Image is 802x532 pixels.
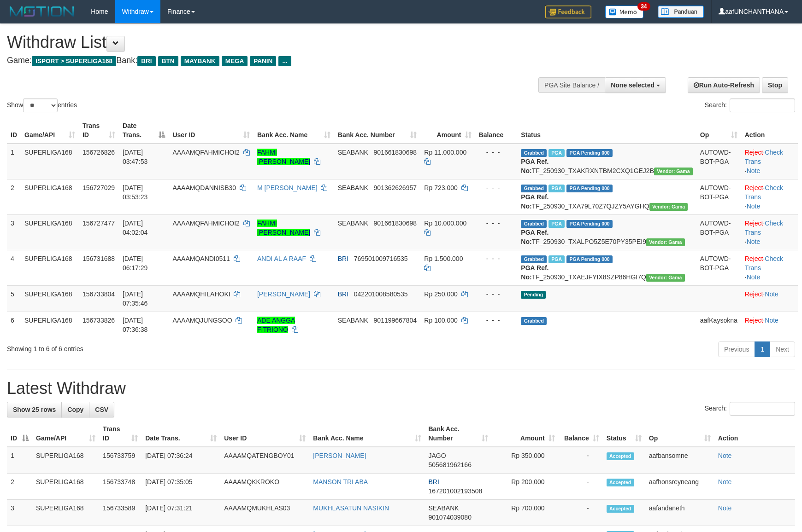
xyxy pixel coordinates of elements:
[7,312,21,338] td: 6
[172,317,232,324] span: AAAAMQJUNGSOO
[718,478,732,486] a: Note
[250,56,276,66] span: PANIN
[559,500,603,526] td: -
[517,214,696,250] td: TF_250930_TXALPO5Z5E70PY35PEI9
[521,229,548,245] b: PGA Ref. No:
[521,317,547,325] span: Grabbed
[338,149,368,156] span: SEABANK
[142,447,220,474] td: [DATE] 07:36:24
[424,255,463,262] span: Rp 1.500.000
[99,474,142,500] td: 156733748
[521,185,547,192] span: Grabbed
[13,406,56,413] span: Show 25 rows
[257,290,310,298] a: [PERSON_NAME]
[747,167,761,174] a: Note
[7,447,32,474] td: 1
[548,185,565,192] span: Marked by aafandaneth
[645,474,714,500] td: aafhonsreyneang
[479,148,514,157] div: - - -
[718,504,732,512] a: Note
[309,421,425,447] th: Bank Acc. Name: activate to sort column ascending
[374,220,417,227] span: Copy 901661830698 to clipboard
[137,56,155,66] span: BRI
[21,312,79,338] td: SUPERLIGA168
[21,285,79,312] td: SUPERLIGA168
[747,202,761,210] a: Note
[605,6,644,18] img: Button%20Memo.svg
[7,5,77,18] img: MOTION_logo.png
[123,220,148,236] span: [DATE] 04:02:04
[220,421,309,447] th: User ID: activate to sort column ascending
[424,220,466,227] span: Rp 10.000.000
[566,220,613,228] span: PGA Pending
[172,184,236,191] span: AAAAMQDANNISB30
[696,214,741,250] td: AUTOWD-BOT-PGA
[745,255,783,272] a: Check Trans
[645,500,714,526] td: aafandaneth
[334,117,421,144] th: Bank Acc. Number: activate to sort column ascending
[172,220,239,227] span: AAAAMQFAHMICHOI2
[741,312,798,338] td: ·
[475,117,518,144] th: Balance
[123,317,148,333] span: [DATE] 07:36:38
[313,452,366,459] a: [PERSON_NAME]
[142,500,220,526] td: [DATE] 07:31:21
[338,317,368,324] span: SEABANK
[99,500,142,526] td: 156733589
[479,183,514,192] div: - - -
[142,421,220,447] th: Date Trans.: activate to sort column ascending
[745,149,763,156] a: Reject
[479,289,514,299] div: - - -
[521,220,547,228] span: Grabbed
[21,214,79,250] td: SUPERLIGA168
[95,406,108,413] span: CSV
[745,149,783,165] a: Check Trans
[741,179,798,214] td: · ·
[492,500,559,526] td: Rp 700,000
[429,514,472,521] span: Copy 901074039080 to clipboard
[420,117,475,144] th: Amount: activate to sort column ascending
[254,117,334,144] th: Bank Acc. Name: activate to sort column ascending
[354,290,408,298] span: Copy 042201008580535 to clipboard
[611,81,655,89] span: None selected
[7,474,32,500] td: 2
[429,452,446,459] span: JAGO
[83,184,115,191] span: 156727029
[83,290,115,298] span: 156733804
[741,214,798,250] td: · ·
[257,255,306,262] a: ANDI AL A RAAF
[765,290,778,298] a: Note
[181,56,219,66] span: MAYBANK
[479,316,514,325] div: - - -
[745,220,783,236] a: Check Trans
[538,77,605,93] div: PGA Site Balance /
[696,312,741,338] td: aafKaysokna
[21,144,79,179] td: SUPERLIGA168
[7,214,21,250] td: 3
[559,447,603,474] td: -
[559,474,603,500] td: -
[21,117,79,144] th: Game/API: activate to sort column ascending
[566,185,613,192] span: PGA Pending
[745,220,763,227] a: Reject
[21,250,79,285] td: SUPERLIGA168
[658,6,704,18] img: panduan.png
[32,474,99,500] td: SUPERLIGA168
[257,317,295,333] a: ADE ANGGA FITRIONO
[517,250,696,285] td: TF_250930_TXAEJFYIX8SZP86HGI7Q
[32,56,116,66] span: ISPORT > SUPERLIGA168
[429,504,459,512] span: SEABANK
[714,421,795,447] th: Action
[158,56,178,66] span: BTN
[745,317,763,324] a: Reject
[770,341,795,357] a: Next
[220,500,309,526] td: AAAAMQMUKHLAS03
[338,255,348,262] span: BRI
[479,219,514,228] div: - - -
[119,117,169,144] th: Date Trans.: activate to sort column descending
[123,184,148,201] span: [DATE] 03:53:23
[521,193,548,210] b: PGA Ref. No:
[521,149,547,157] span: Grabbed
[646,238,685,246] span: Vendor URL: https://trx31.1velocity.biz
[7,285,21,312] td: 5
